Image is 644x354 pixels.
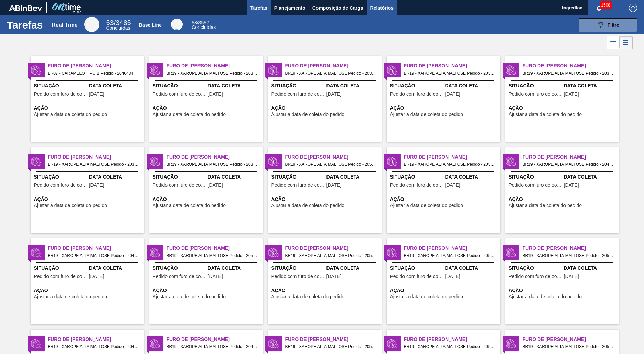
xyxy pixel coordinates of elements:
[509,274,562,279] span: Pedido com furo de coleta
[607,36,620,49] div: Visão em Lista
[48,161,139,168] span: BR19 - XAROPE ALTA MALTOSE Pedido - 2036513
[509,287,617,294] span: Ação
[48,153,144,161] span: Furo de Coleta
[34,274,87,279] span: Pedido com furo de coleta
[153,274,206,279] span: Pedido com furo de coleta
[167,69,257,77] span: BR19 - XAROPE ALTA MALTOSE Pedido - 2036234
[31,339,41,349] img: status
[167,245,263,252] span: Furo de Coleta
[326,183,342,188] span: 10/10/2025
[167,153,263,161] span: Furo de Coleta
[404,252,495,259] span: BR19 - XAROPE ALTA MALTOSE Pedido - 2054365
[445,173,498,181] span: Data Coleta
[509,173,562,181] span: Situação
[106,25,130,31] span: Concluídas
[390,294,463,299] span: Ajustar a data de coleta do pedido
[390,112,463,117] span: Ajustar a data de coleta do pedido
[523,252,613,259] span: BR19 - XAROPE ALTA MALTOSE Pedido - 2051213
[150,65,160,75] img: status
[192,20,209,25] span: / 3552
[271,82,325,89] span: Situação
[153,183,206,188] span: Pedido com furo de coleta
[34,203,107,208] span: Ajustar a data de coleta do pedido
[509,294,582,299] span: Ajustar a data de coleta do pedido
[387,156,397,167] img: status
[89,274,104,279] span: 09/10/2025
[271,203,345,208] span: Ajustar a data de coleta do pedido
[208,82,261,89] span: Data Coleta
[608,22,620,28] span: Filtro
[153,196,261,203] span: Ação
[153,173,206,181] span: Situação
[390,183,443,188] span: Pedido com furo de coleta
[509,112,582,117] span: Ajustar a data de coleta do pedido
[34,105,142,112] span: Ação
[523,336,619,343] span: Furo de Coleta
[271,274,325,279] span: Pedido com furo de coleta
[208,183,223,188] span: 26/09/2025
[268,247,279,258] img: status
[271,183,325,188] span: Pedido com furo de coleta
[390,173,443,181] span: Situação
[326,92,342,97] span: 26/09/2025
[390,203,463,208] span: Ajustar a data de coleta do pedido
[404,245,500,252] span: Furo de Coleta
[326,82,380,89] span: Data Coleta
[390,82,443,89] span: Situação
[34,82,87,89] span: Situação
[326,173,380,181] span: Data Coleta
[285,153,382,161] span: Furo de Coleta
[153,92,206,97] span: Pedido com furo de coleta
[620,36,633,49] div: Visão em Cards
[523,153,619,161] span: Furo de Coleta
[150,156,160,167] img: status
[89,82,142,89] span: Data Coleta
[390,92,443,97] span: Pedido com furo de coleta
[271,294,345,299] span: Ajustar a data de coleta do pedido
[153,294,226,299] span: Ajustar a data de coleta do pedido
[509,203,582,208] span: Ajustar a data de coleta do pedido
[153,203,226,208] span: Ajustar a data de coleta do pedido
[48,69,139,77] span: BR07 - CARAMELO TIPO B Pedido - 2046434
[153,265,206,272] span: Situação
[34,173,87,181] span: Situação
[285,69,376,77] span: BR19 - XAROPE ALTA MALTOSE Pedido - 2036235
[326,274,342,279] span: 14/10/2025
[509,196,617,203] span: Ação
[268,65,279,75] img: status
[506,156,516,167] img: status
[509,265,562,272] span: Situação
[106,19,131,26] span: / 3485
[192,21,216,30] div: Base Line
[390,287,498,294] span: Ação
[48,343,139,351] span: BR19 - XAROPE ALTA MALTOSE Pedido - 2041119
[285,161,376,168] span: BR19 - XAROPE ALTA MALTOSE Pedido - 2051214
[208,173,261,181] span: Data Coleta
[89,92,104,97] span: 13/10/2025
[285,62,382,69] span: Furo de Coleta
[285,245,382,252] span: Furo de Coleta
[9,5,42,11] img: TNhmsLtSVTkK8tSr43FrP2fwEKptu5GPRR3wAAAABJRU5ErkJggg==
[579,18,637,32] button: Filtro
[171,19,183,30] div: Base Line
[153,287,261,294] span: Ação
[404,161,495,168] span: BR19 - XAROPE ALTA MALTOSE Pedido - 2052516
[523,69,613,77] span: BR19 - XAROPE ALTA MALTOSE Pedido - 2036237
[271,92,325,97] span: Pedido com furo de coleta
[600,1,612,9] span: 1508
[167,62,263,69] span: Furo de Coleta
[445,265,498,272] span: Data Coleta
[404,336,500,343] span: Furo de Coleta
[268,156,279,167] img: status
[312,4,363,12] span: Composição de Carga
[523,161,613,168] span: BR19 - XAROPE ALTA MALTOSE Pedido - 2047920
[167,161,257,168] span: BR19 - XAROPE ALTA MALTOSE Pedido - 2036514
[167,336,263,343] span: Furo de Coleta
[250,4,267,12] span: Tarefas
[445,274,460,279] span: 14/10/2025
[208,274,223,279] span: 13/10/2025
[271,112,345,117] span: Ajustar a data de coleta do pedido
[192,20,197,25] span: 53
[167,252,257,259] span: BR19 - XAROPE ALTA MALTOSE Pedido - 2052646
[7,21,43,29] h1: Tarefas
